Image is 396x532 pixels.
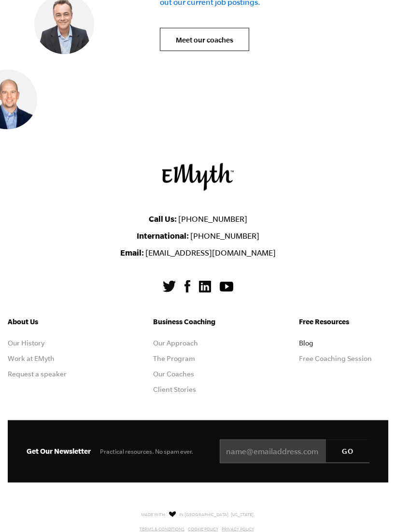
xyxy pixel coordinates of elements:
img: EMyth [162,163,234,191]
a: [PHONE_NUMBER] [190,231,259,240]
img: Love [169,511,176,518]
a: Cookie Policy [188,527,218,532]
h5: Business Coaching [153,316,242,328]
h5: Free Resources [299,316,388,328]
strong: Call Us: [149,214,177,223]
iframe: Chat Widget [348,486,396,532]
input: name@emailaddress.com [220,440,369,464]
a: [EMAIL_ADDRESS][DOMAIN_NAME] [145,248,276,257]
a: Client Stories [153,386,196,393]
strong: Email: [120,248,144,257]
strong: International: [137,231,189,240]
img: Facebook [184,280,190,293]
img: LinkedIn [199,281,211,293]
a: Meet our coaches [160,28,249,51]
h5: About Us [8,316,97,328]
a: Blog [299,339,313,347]
a: Privacy Policy [222,527,254,532]
a: Terms & Conditions [140,527,184,532]
a: The Program [153,355,195,362]
input: GO [326,440,369,463]
span: Get Our Newsletter [27,447,91,455]
span: Practical resources. No spam ever. [100,448,193,455]
a: Request a speaker [8,370,67,378]
a: Work at EMyth [8,355,55,362]
a: Our Approach [153,339,198,347]
a: Our History [8,339,44,347]
img: Twitter [163,281,176,292]
img: YouTube [220,282,233,292]
a: Our Coaches [153,370,194,378]
a: Free Coaching Session [299,355,372,362]
a: [PHONE_NUMBER] [178,215,247,223]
